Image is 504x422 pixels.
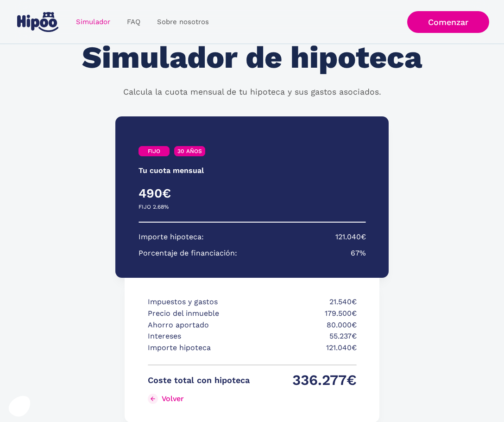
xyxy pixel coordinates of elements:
[139,165,204,177] p: Tu cuota mensual
[255,375,357,386] p: 336.277€
[148,391,250,406] a: Volver
[139,231,204,243] p: Importe hipoteca:
[255,331,357,342] p: 55.237€
[139,146,170,156] a: FIJO
[148,296,250,308] p: Impuestos y gastos
[148,331,250,342] p: Intereses
[255,342,357,354] p: 121.040€
[335,231,366,243] p: 121.040€
[255,308,357,320] p: 179.500€
[139,185,252,201] h4: 490€
[68,13,119,31] a: Simulador
[148,342,250,354] p: Importe hipoteca
[123,86,381,98] p: Calcula la cuota mensual de tu hipoteca y sus gastos asociados.
[351,248,366,259] p: 67%
[255,296,357,308] p: 21.540€
[162,394,184,403] div: Volver
[82,41,422,75] h1: Simulador de hipoteca
[148,375,250,386] p: Coste total con hipoteca
[15,8,60,36] a: home
[139,201,169,213] p: FIJO 2.68%
[255,320,357,331] p: 80.000€
[148,308,250,320] p: Precio del inmueble
[148,320,250,331] p: Ahorro aportado
[407,11,489,33] a: Comenzar
[149,13,217,31] a: Sobre nosotros
[174,146,205,156] a: 30 AÑOS
[139,248,237,259] p: Porcentaje de financiación:
[119,13,149,31] a: FAQ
